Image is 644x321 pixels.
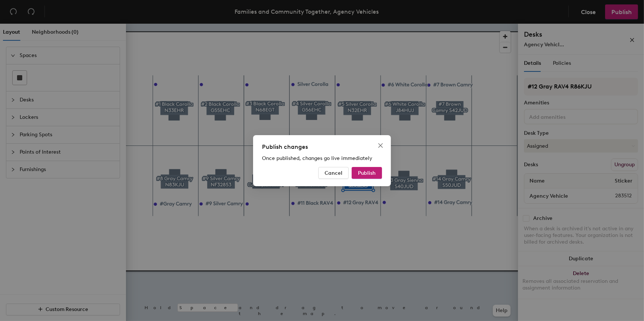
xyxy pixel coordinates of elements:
[325,170,342,176] span: Cancel
[375,143,386,148] span: Close
[262,155,372,161] span: Once published, changes go live immediately
[378,143,384,148] span: close
[358,170,376,176] span: Publish
[262,143,382,151] div: Publish changes
[352,167,382,179] button: Publish
[318,167,349,179] button: Cancel
[375,140,386,151] button: Close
